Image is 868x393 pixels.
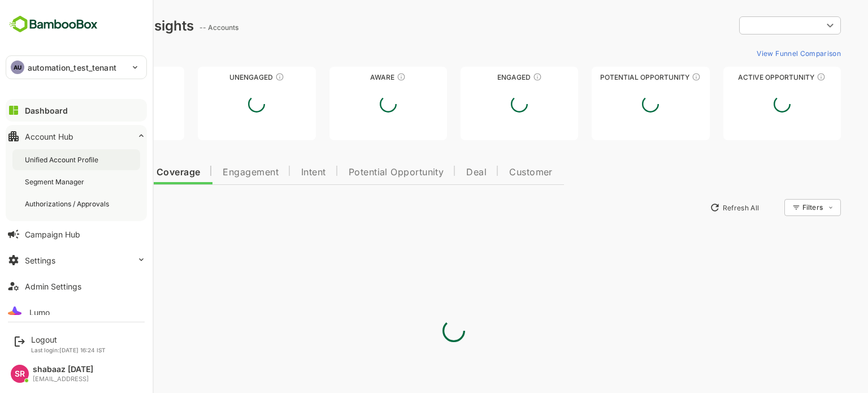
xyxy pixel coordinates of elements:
div: Settings [25,256,55,265]
div: Campaign Hub [25,230,80,239]
p: automation_test_tenant [28,62,116,74]
ag: -- Accounts [160,23,202,32]
div: These accounts are warm, further nurturing would qualify them to MQAs [493,72,502,81]
div: Unified Account Profile [25,155,101,165]
div: Engaged [421,73,539,81]
div: Filters [762,197,801,218]
div: Account Hub [25,132,73,141]
div: Logout [31,335,106,344]
span: Potential Opportunity [309,168,405,177]
span: Customer [470,168,513,177]
div: Potential Opportunity [552,73,670,81]
div: Dashboard Insights [27,18,154,34]
div: Unengaged [158,73,276,81]
div: AU [11,61,24,74]
div: Aware [290,73,407,81]
div: These accounts have just entered the buying cycle and need further nurturing [357,72,366,81]
span: Deal [427,168,447,177]
p: Last login: [DATE] 16:24 IST [31,347,106,353]
div: These accounts have open opportunities which might be at any of the Sales Stages [777,72,786,81]
div: Admin Settings [25,282,81,291]
div: Dashboard [25,106,68,115]
button: Campaign Hub [6,223,147,245]
button: Dashboard [6,99,147,122]
span: Engagement [183,168,239,177]
button: Admin Settings [6,275,147,297]
div: These accounts have not been engaged with for a defined time period [104,72,113,81]
div: AUautomation_test_tenant [6,56,146,79]
button: New Insights [27,197,110,218]
button: Account Hub [6,125,147,148]
div: These accounts are MQAs and can be passed on to Inside Sales [652,72,661,81]
button: Settings [6,249,147,271]
div: [EMAIL_ADDRESS] [33,375,93,383]
button: Refresh All [665,198,724,217]
div: Active Opportunity [684,73,801,81]
div: Filters [763,203,783,211]
div: Unreached [27,73,145,81]
div: Lumo [29,308,50,317]
div: SR [11,365,29,383]
button: View Funnel Comparison [713,44,801,62]
span: Data Quality and Coverage [38,168,160,177]
span: Intent [262,168,287,177]
div: These accounts have not shown enough engagement and need nurturing [236,72,245,81]
div: ​ [700,15,801,36]
div: shabaaz [DATE] [33,365,93,374]
div: Segment Manager [25,177,86,187]
img: BambooboxFullLogoMark.5f36c76dfaba33ec1ec1367b70bb1252.svg [6,14,101,35]
button: Lumo [6,301,147,323]
div: Authorizations / Approvals [25,199,111,209]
